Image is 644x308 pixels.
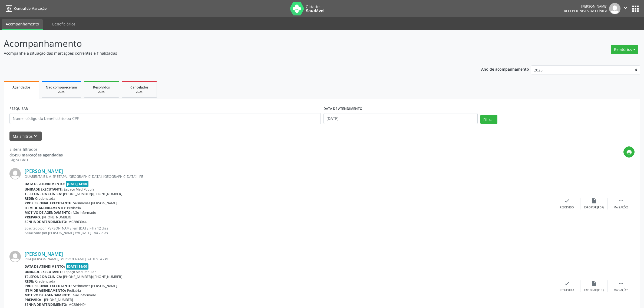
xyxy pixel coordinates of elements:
b: Unidade executante: [25,187,63,192]
span: [DATE] 14:00 [66,181,89,187]
span: M02863044 [68,219,87,224]
div: Resolvido [560,288,574,292]
button:  [620,3,631,14]
label: DATA DE ATENDIMENTO [323,105,362,113]
span: Não informado [73,293,96,297]
span: M02864494 [68,302,87,307]
a: [PERSON_NAME] [25,168,63,174]
button: Mais filtroskeyboard_arrow_down [9,132,42,141]
label: PESQUISAR [9,105,28,113]
span: Espaço Med Popular [64,270,96,274]
p: Acompanhe a situação das marcações correntes e finalizadas [4,50,449,56]
b: Senha de atendimento: [25,302,67,307]
span: Não informado [73,210,96,215]
span: Central de Marcação [14,6,47,11]
i: insert_drive_file [591,280,597,286]
span: Credenciada [35,196,55,201]
b: Data de atendimento: [25,182,65,186]
span: Cancelados [130,85,148,90]
span: Serimames [PERSON_NAME] [73,201,117,205]
span: Serimames [PERSON_NAME] [73,284,117,288]
a: Acompanhamento [2,19,43,30]
div: Mais ações [614,288,628,292]
b: Data de atendimento: [25,264,65,269]
b: Preparo: [25,297,41,302]
b: Motivo de agendamento: [25,293,72,297]
p: Ano de acompanhamento [481,65,529,72]
a: Central de Marcação [4,4,47,13]
span: Recepcionista da clínica [564,9,607,13]
img: img [9,251,21,262]
input: Nome, código do beneficiário ou CPF [9,113,321,124]
i: check [564,280,570,286]
strong: 490 marcações agendadas [14,152,63,158]
button: Filtrar [480,115,497,124]
span: Não compareceram [46,85,77,90]
button: apps [631,4,640,14]
i: print [626,149,632,155]
input: Selecione um intervalo [323,113,478,124]
div: [PERSON_NAME] [564,4,607,9]
b: Motivo de agendamento: [25,210,72,215]
span: [PHONE_NUMBER]/[PHONE_NUMBER] [63,274,122,279]
i:  [618,280,624,286]
a: Beneficiários [48,19,79,29]
span: [DATE] 14:00 [66,263,89,270]
p: Solicitado por [PERSON_NAME] em [DATE] - há 12 dias Atualizado por [PERSON_NAME] em [DATE] - há 2... [25,226,553,235]
span: Pediatria [67,288,81,293]
b: Telefone da clínica: [25,274,62,279]
span: [PHONE_NUMBER]/[PHONE_NUMBER] [63,192,122,196]
b: Profissional executante: [25,284,72,288]
span: Pediatria [67,206,81,210]
span: [PHONE_NUMBER] [42,215,71,219]
div: QUARENTA E UM, 5ª ETAPA, [GEOGRAPHIC_DATA], [GEOGRAPHIC_DATA] - PE [25,174,553,179]
span: Agendados [12,85,30,90]
b: Telefone da clínica: [25,192,62,196]
b: Senha de atendimento: [25,219,67,224]
div: de [9,152,63,158]
b: Unidade executante: [25,270,63,274]
div: RUA [PERSON_NAME], [PERSON_NAME], PAULISTA - PE [25,257,553,261]
span: Resolvidos [93,85,110,90]
b: Item de agendamento: [25,288,66,293]
div: Página 1 de 1 [9,158,63,162]
span: Credenciada [35,279,55,284]
p: Acompanhamento [4,37,449,50]
div: Mais ações [614,206,628,209]
i: keyboard_arrow_down [33,133,39,139]
img: img [609,3,620,14]
b: Profissional executante: [25,201,72,205]
i: insert_drive_file [591,198,597,204]
div: Resolvido [560,206,574,209]
span: Espaço Med Popular [64,187,96,192]
div: 2025 [126,90,153,94]
b: Rede: [25,279,34,284]
span: - [PHONE_NUMBER] [42,297,73,302]
i:  [618,198,624,204]
div: Exportar (PDF) [584,206,604,209]
a: [PERSON_NAME] [25,251,63,257]
button: print [623,146,635,158]
div: Exportar (PDF) [584,288,604,292]
div: 2025 [88,90,115,94]
button: Relatórios [611,45,638,54]
b: Item de agendamento: [25,206,66,210]
img: img [9,168,21,179]
b: Rede: [25,196,34,201]
div: 8 itens filtrados [9,146,63,152]
i:  [623,5,629,11]
b: Preparo: [25,215,41,219]
i: check [564,198,570,204]
div: 2025 [46,90,77,94]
